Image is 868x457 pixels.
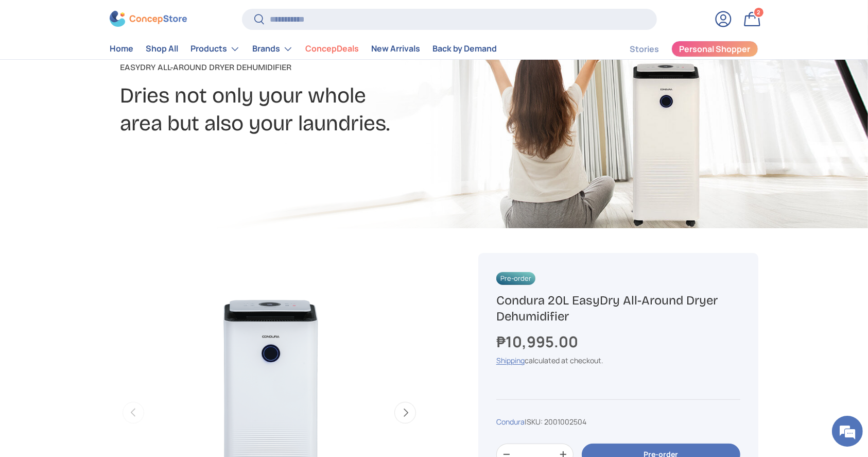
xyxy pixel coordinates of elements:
nav: Secondary [605,39,758,59]
div: Chat with us now [54,58,173,71]
span: We're online! [60,130,142,234]
textarea: Type your message and hit 'Enter' [5,281,196,317]
a: ConcepDeals [305,39,359,59]
a: New Arrivals [371,39,420,59]
summary: Brands [246,39,299,59]
a: Back by Demand [432,39,497,59]
a: Stories [630,39,659,59]
a: Shop All [146,39,178,59]
img: ConcepStore [110,11,187,27]
a: Condura [496,417,525,427]
a: Personal Shopper [671,41,758,57]
div: calculated at checkout. [496,355,740,366]
div: Minimize live chat window [169,5,194,30]
a: Shipping [496,356,525,365]
h1: Condura 20L EasyDry All-Around Dryer Dehumidifier [496,293,740,325]
span: Personal Shopper [680,45,751,54]
span: SKU: [527,417,543,427]
span: 2 [757,9,761,16]
nav: Primary [110,39,497,59]
span: 2001002504 [544,417,586,427]
p: EasyDry All-Around Dryer Dehumidifier [120,61,515,74]
span: | [525,417,586,427]
strong: ₱10,995.00 [496,331,581,352]
summary: Products [184,39,246,59]
h2: Dries not only your whole area but also your laundries. [120,82,515,138]
span: Pre-order [496,272,535,285]
a: Home [110,39,133,59]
